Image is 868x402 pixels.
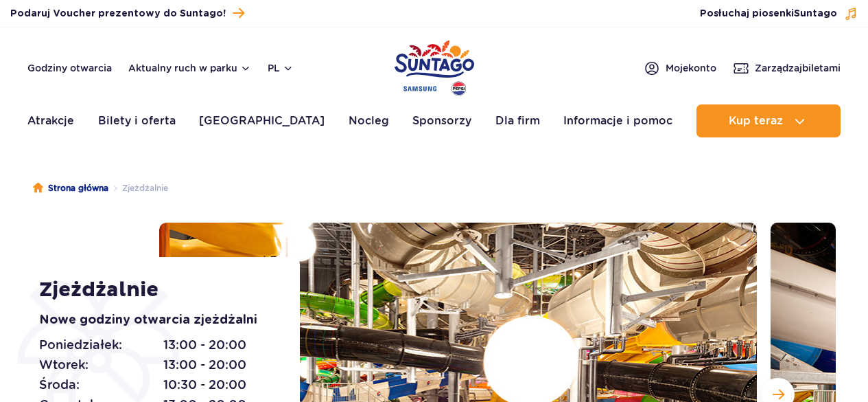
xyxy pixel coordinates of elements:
a: Bilety i oferta [98,104,176,137]
span: Kup teraz [729,115,783,127]
a: Godziny otwarcia [27,61,112,75]
a: Zarządzajbiletami [733,60,841,76]
button: Aktualny ruch w parku [128,63,251,74]
a: Dla firm [495,104,540,137]
span: 10:30 - 20:00 [163,375,246,394]
span: 13:00 - 20:00 [163,355,246,375]
a: Mojekonto [644,60,716,76]
a: Nocleg [349,104,389,137]
span: Środa: [39,375,80,394]
span: Zarządzaj biletami [755,61,841,75]
button: Posłuchaj piosenkiSuntago [700,7,858,21]
span: Posłuchaj piosenki [700,7,837,21]
span: Poniedziałek: [39,335,122,355]
p: Nowe godziny otwarcia zjeżdżalni [39,311,269,330]
button: pl [268,61,294,75]
li: Zjeżdżalnie [108,181,168,195]
a: Strona główna [33,181,108,195]
a: Sponsorzy [412,104,471,137]
span: Wtorek: [39,355,89,375]
button: Kup teraz [696,104,841,137]
span: Suntago [794,9,837,19]
span: Podaruj Voucher prezentowy do Suntago! [10,7,226,21]
a: Atrakcje [27,104,74,137]
a: [GEOGRAPHIC_DATA] [199,104,325,137]
span: 13:00 - 20:00 [163,335,246,355]
a: Informacje i pomoc [563,104,672,137]
h1: Zjeżdżalnie [39,278,269,302]
a: Park of Poland [395,34,474,98]
span: Moje konto [666,61,716,75]
a: Podaruj Voucher prezentowy do Suntago! [10,4,244,23]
